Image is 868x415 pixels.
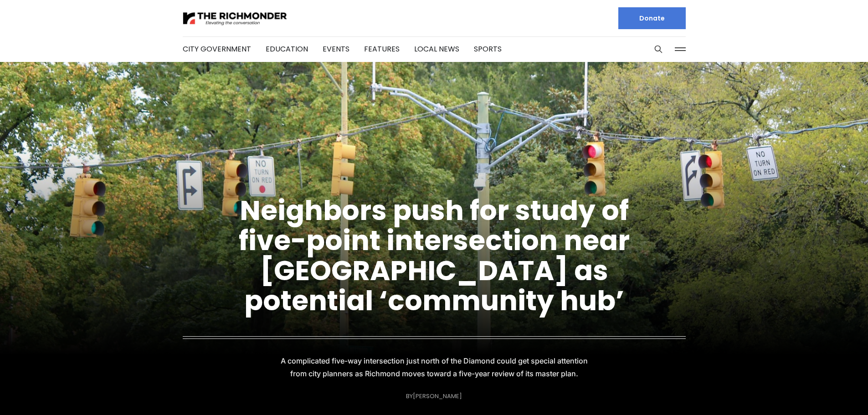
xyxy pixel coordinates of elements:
[413,392,462,400] a: [PERSON_NAME]
[364,44,400,54] a: Features
[652,42,665,56] button: Search this site
[272,354,596,380] p: A complicated five-way intersection just north of the Diamond could get special attention from ci...
[474,44,502,54] a: Sports
[406,393,462,400] div: By
[323,44,349,54] a: Events
[183,10,288,26] img: The Richmonder
[791,370,868,415] iframe: portal-trigger
[266,44,308,54] a: Education
[414,44,459,54] a: Local News
[239,191,630,320] a: Neighbors push for study of five-point intersection near [GEOGRAPHIC_DATA] as potential ‘communit...
[183,44,251,54] a: City Government
[618,7,686,29] a: Donate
